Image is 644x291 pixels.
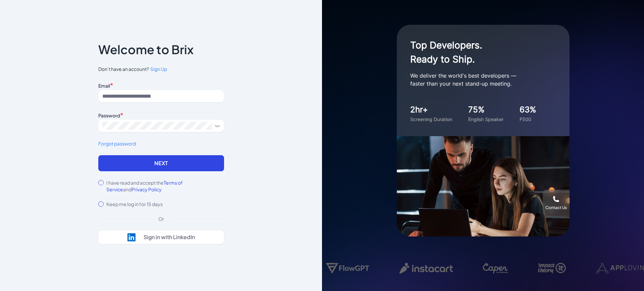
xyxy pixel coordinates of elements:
a: Sign Up [149,66,167,73]
label: Email [98,83,110,89]
button: Sign in with LinkedIn [98,230,224,244]
p: Welcome to Brix [98,44,194,55]
label: I have read and accept the and [106,179,224,193]
span: Privacy Policy [131,186,162,192]
a: Forgot password [98,140,224,147]
span: Sign Up [150,66,167,72]
div: 2hr+ [410,104,452,116]
h1: Top Developers. Ready to Ship. [410,38,544,66]
div: F500 [520,116,536,123]
button: Contact Us [543,190,570,216]
button: Next [98,155,224,171]
div: 75% [468,104,503,116]
div: 63% [520,104,536,116]
label: Password [98,112,120,118]
div: English Speaker [468,116,503,123]
p: We deliver the world's best developers — faster than your next stand-up meeting. [410,72,544,88]
div: Screening Duration [410,116,452,123]
div: Sign in with LinkedIn [144,234,195,240]
div: Contact Us [545,205,567,210]
span: Don’t have an account? [98,66,224,73]
label: Keep me log in for 15 days [106,201,163,207]
div: Or [153,215,169,222]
